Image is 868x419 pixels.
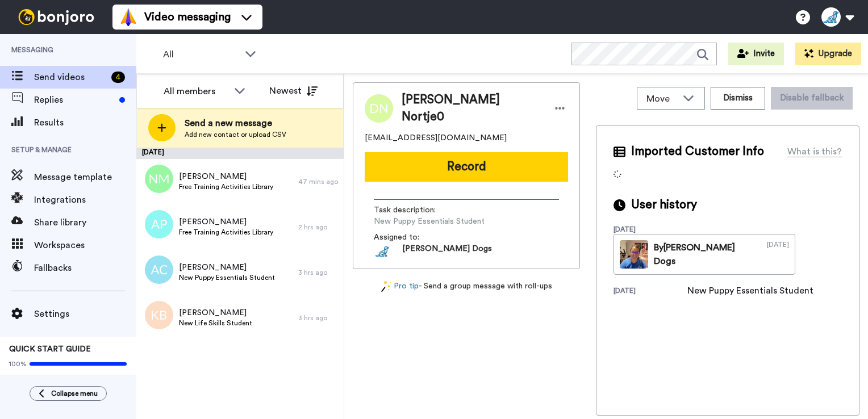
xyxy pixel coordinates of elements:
span: Free Training Activities Library [179,182,273,191]
div: By [PERSON_NAME] Dogs [654,241,757,268]
span: Share library [34,216,136,229]
span: [PERSON_NAME] [179,216,273,228]
img: magic-wand.svg [381,280,391,292]
img: bj-logo-header-white.svg [14,9,99,25]
span: Send a new message [185,116,286,130]
span: Integrations [34,193,136,207]
span: User history [631,196,697,213]
div: [DATE] [614,286,687,298]
span: Add new contact or upload CSV [185,130,286,139]
div: 4 [111,72,125,83]
button: Newest [261,79,326,102]
div: [DATE] [767,240,789,269]
span: [PERSON_NAME] [179,307,252,319]
img: ac.png [145,255,173,284]
img: nm.png [145,165,173,193]
div: New Puppy Essentials Student [687,284,813,298]
span: New Puppy Essentials Student [179,273,275,282]
div: All members [164,85,228,98]
span: New Puppy Essentials Student [374,216,485,227]
span: Collapse menu [51,389,98,398]
button: Disable fallback [771,87,853,110]
img: Image of Deidre Nortje0 [365,94,393,123]
span: Results [34,116,136,129]
span: 100% [9,359,27,368]
span: All [163,48,239,61]
div: 3 hrs ago [298,268,338,277]
button: Dismiss [711,87,765,110]
button: Upgrade [795,43,861,65]
span: Move [646,92,677,106]
img: ap.png [145,210,173,238]
span: [EMAIL_ADDRESS][DOMAIN_NAME] [365,132,507,144]
button: Record [365,152,568,182]
img: kb.png [145,301,173,329]
span: [PERSON_NAME] [179,171,273,182]
div: [DATE] [136,148,344,159]
span: Send videos [34,70,107,84]
div: 3 hrs ago [298,313,338,322]
div: 2 hrs ago [298,223,338,232]
div: - Send a group message with roll-ups [353,280,580,292]
span: Imported Customer Info [631,143,764,160]
span: New Life Skills Student [179,319,252,328]
div: 47 mins ago [298,177,338,186]
button: Invite [728,43,784,65]
span: [PERSON_NAME] [179,262,275,273]
span: Message template [34,170,136,184]
span: Task description : [374,204,453,216]
img: c3bc03d7-670e-49bf-9898-1d5ddd4636eb-thumb.jpg [620,240,648,269]
button: Collapse menu [30,386,107,401]
span: [PERSON_NAME] Dogs [402,243,492,260]
span: Fallbacks [34,261,136,275]
span: Free Training Activities Library [179,228,273,237]
span: Settings [34,307,136,321]
span: [PERSON_NAME] Nortje0 [402,91,540,125]
img: 67ee44f4-e31c-4fea-bd08-8152384d68b7-1715273885.jpg [374,243,391,260]
a: By[PERSON_NAME] Dogs[DATE] [614,234,795,275]
span: Replies [34,93,115,107]
span: Assigned to: [374,232,453,243]
span: Video messaging [144,9,231,25]
span: Workspaces [34,238,136,252]
img: vm-color.svg [119,8,137,26]
div: [DATE] [614,225,687,234]
div: What is this? [787,145,842,158]
a: Pro tip [381,280,419,292]
span: QUICK START GUIDE [9,345,91,353]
